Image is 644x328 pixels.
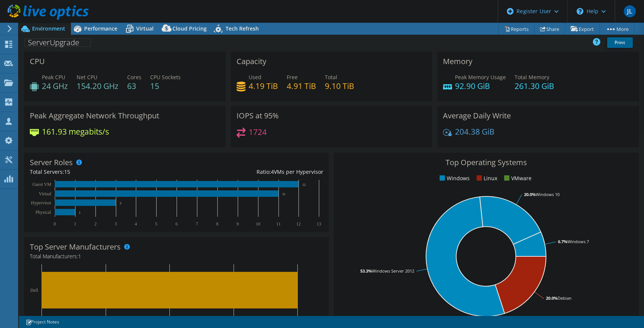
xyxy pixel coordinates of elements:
tspan: 20.0% [546,295,558,301]
tspan: 20.0% [524,192,536,197]
h3: Capacity [237,57,266,66]
span: Peak Memory Usage [455,74,506,81]
h4: 63 [127,82,141,90]
span: Performance [84,25,117,32]
text: 0 [54,221,56,227]
a: Share [534,23,565,35]
h3: IOPS at 95% [237,112,279,120]
h4: 15 [150,82,181,90]
tspan: Debian [558,295,572,301]
span: Virtual [136,25,154,32]
h4: 161.93 megabits/s [42,127,109,136]
a: Print [607,37,633,48]
text: Guest VM [32,182,51,187]
text: 3 [120,201,121,205]
text: Dell [30,288,38,293]
span: Net CPU [77,74,97,81]
h3: Server Roles [30,158,73,167]
text: 1 [79,211,81,215]
text: 5 [155,221,157,227]
h1: ServerUpgrade [25,38,91,47]
span: Cores [127,74,141,81]
tspan: 53.3% [360,268,372,274]
h4: 1724 [249,128,267,136]
text: 7 [196,221,198,227]
text: 3 [115,221,117,227]
h4: 92.90 GiB [455,82,506,90]
text: 4 [135,221,137,227]
text: 1 [74,221,76,227]
h4: 154.20 GHz [77,82,118,90]
tspan: 6.7% [558,239,567,244]
li: Windows [438,174,470,182]
li: VMware [502,174,532,182]
tspan: Windows Server 2012 [372,268,414,274]
span: 15 [64,168,70,175]
a: Project Notes [20,317,65,326]
span: Free [287,74,298,81]
a: Reports [498,23,535,35]
text: 11 [282,192,286,196]
span: 1 [78,253,81,260]
tspan: Windows 7 [567,239,589,244]
a: More [599,23,635,35]
text: 11 [276,221,281,227]
span: Cloud Pricing [172,25,207,32]
text: 2 [94,221,97,227]
text: 10 [256,221,260,227]
h4: 9.10 TiB [325,82,354,90]
a: Export [565,23,600,35]
div: Total Servers: [30,168,177,176]
h4: 204.38 GiB [455,127,495,136]
h4: 24 GHz [42,82,68,90]
text: 12 [302,183,306,187]
h3: Top Operating Systems [340,158,633,167]
h3: Memory [443,57,472,66]
h4: 4.19 TiB [249,82,278,90]
span: Environment [32,25,65,32]
text: Physical [35,210,51,215]
h3: CPU [30,57,45,66]
li: Linux [475,174,497,182]
h4: 4.91 TiB [287,82,316,90]
span: 4 [271,168,274,175]
span: Total Memory [515,74,549,81]
text: 9 [237,221,239,227]
h3: Top Server Manufacturers [30,243,121,251]
span: Total [325,74,337,81]
text: Virtual [39,191,52,196]
text: 12 [296,221,301,227]
text: 13 [317,221,321,227]
span: JL [624,5,636,17]
text: 8 [216,221,218,227]
h3: Peak Aggregate Network Throughput [30,112,159,120]
span: CPU Sockets [150,74,181,81]
h4: 261.30 GiB [515,82,554,90]
text: 6 [175,221,178,227]
span: Used [249,74,261,81]
div: Ratio: VMs per Hypervisor [177,168,323,176]
h4: Total Manufacturers: [30,252,323,261]
text: Hypervisor [31,200,51,205]
span: Peak CPU [42,74,65,81]
tspan: Windows 10 [536,192,559,197]
h3: Average Daily Write [443,112,511,120]
svg: \n [576,8,583,15]
span: Tech Refresh [226,25,259,32]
